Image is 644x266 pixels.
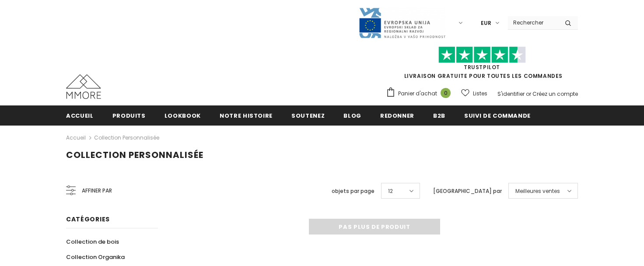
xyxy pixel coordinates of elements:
[433,105,445,125] a: B2B
[508,16,558,29] input: Search Site
[464,63,500,71] a: TrustPilot
[438,46,526,63] img: Faites confiance aux étoiles pilotes
[82,186,112,196] span: Affiner par
[433,187,502,196] label: [GEOGRAPHIC_DATA] par
[441,88,451,98] span: 0
[464,112,531,120] span: Suivi de commande
[380,105,414,125] a: Redonner
[386,50,578,80] span: LIVRAISON GRATUITE POUR TOUTES LES COMMANDES
[66,253,125,261] span: Collection Organika
[461,86,487,101] a: Listes
[343,105,361,125] a: Blog
[112,105,146,125] a: Produits
[332,187,374,196] label: objets par page
[66,105,94,125] a: Accueil
[473,89,487,98] span: Listes
[388,187,393,196] span: 12
[220,105,273,125] a: Notre histoire
[343,112,361,120] span: Blog
[291,105,325,125] a: soutenez
[532,90,578,98] a: Créez un compte
[481,19,491,28] span: EUR
[386,87,455,100] a: Panier d'achat 0
[497,90,525,98] a: S'identifier
[66,234,119,249] a: Collection de bois
[66,149,203,161] span: Collection personnalisée
[464,105,531,125] a: Suivi de commande
[515,187,560,196] span: Meilleures ventes
[112,112,146,120] span: Produits
[66,133,86,143] a: Accueil
[291,112,325,120] span: soutenez
[220,112,273,120] span: Notre histoire
[66,238,119,246] span: Collection de bois
[66,74,101,99] img: Cas MMORE
[164,105,201,125] a: Lookbook
[94,134,159,141] a: Collection personnalisée
[66,249,125,265] a: Collection Organika
[66,215,110,224] span: Catégories
[358,19,446,26] a: Javni Razpis
[358,7,446,39] img: Javni Razpis
[526,90,531,98] span: or
[164,112,201,120] span: Lookbook
[433,112,445,120] span: B2B
[398,89,437,98] span: Panier d'achat
[66,112,94,120] span: Accueil
[380,112,414,120] span: Redonner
